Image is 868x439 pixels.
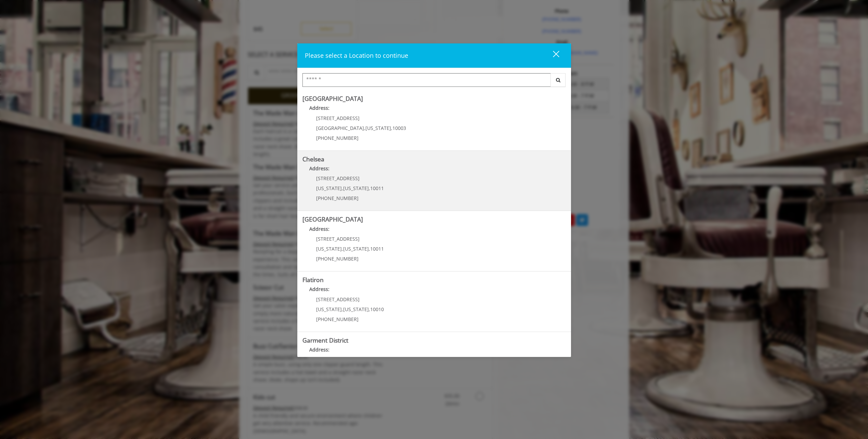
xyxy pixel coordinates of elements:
[316,135,359,141] span: [PHONE_NUMBER]
[316,245,342,252] span: [US_STATE]
[343,306,369,312] span: [US_STATE]
[309,286,329,292] b: Address:
[316,296,360,303] span: [STREET_ADDRESS]
[309,226,329,232] b: Address:
[302,73,566,90] div: Center Select
[392,125,406,131] span: 10003
[316,306,342,312] span: [US_STATE]
[370,245,384,252] span: 10011
[342,306,343,312] span: ,
[370,306,384,312] span: 10010
[316,255,359,262] span: [PHONE_NUMBER]
[302,155,324,163] b: Chelsea
[554,78,562,82] i: Search button
[316,175,360,182] span: [STREET_ADDRESS]
[540,49,563,63] button: close dialog
[309,165,329,172] b: Address:
[342,245,343,252] span: ,
[302,276,324,284] b: Flatiron
[369,245,370,252] span: ,
[365,125,391,131] span: [US_STATE]
[343,185,369,191] span: [US_STATE]
[302,73,551,87] input: Search Center
[342,185,343,191] span: ,
[316,236,360,242] span: [STREET_ADDRESS]
[316,185,342,191] span: [US_STATE]
[370,185,384,191] span: 10011
[364,125,365,131] span: ,
[305,51,408,59] span: Please select a Location to continue
[545,50,559,61] div: close dialog
[316,316,359,322] span: [PHONE_NUMBER]
[391,125,392,131] span: ,
[302,336,348,344] b: Garment District
[369,185,370,191] span: ,
[316,125,364,131] span: [GEOGRAPHIC_DATA]
[343,245,369,252] span: [US_STATE]
[316,115,360,121] span: [STREET_ADDRESS]
[316,195,359,201] span: [PHONE_NUMBER]
[309,346,329,353] b: Address:
[369,306,370,312] span: ,
[302,215,363,223] b: [GEOGRAPHIC_DATA]
[309,105,329,111] b: Address:
[302,94,363,103] b: [GEOGRAPHIC_DATA]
